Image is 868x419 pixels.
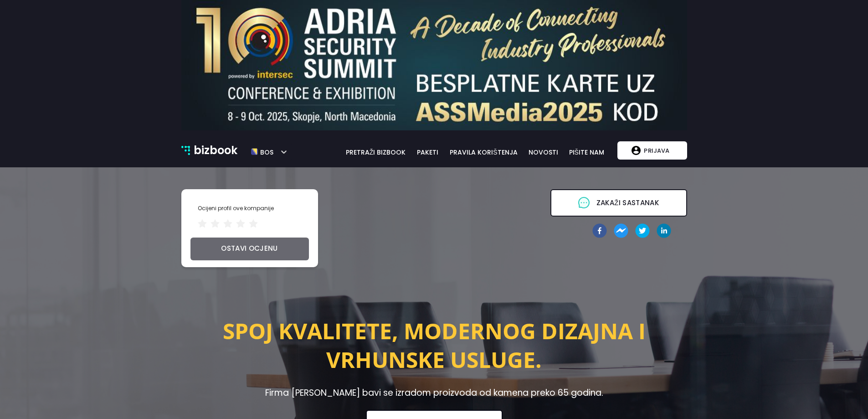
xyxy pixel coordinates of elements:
[641,142,673,159] p: Prijava
[592,223,607,238] button: facebook
[181,385,687,401] h4: Firma [PERSON_NAME] bavi se izradom proizvoda od kamena preko 65 godina.
[614,223,628,238] button: facebookmessenger
[190,238,309,260] button: ostavi ocjenu
[657,223,671,238] button: linkedin
[258,145,273,156] h5: bos
[632,146,641,155] img: account logo
[635,223,650,238] button: twitter
[198,205,302,212] h3: Ocijeni profil ove kompanije
[249,219,258,228] span: star
[181,146,190,155] img: bizbook
[181,142,238,159] a: bizbook
[198,219,207,228] span: star
[223,219,232,228] span: star
[411,147,444,157] a: paketi
[181,316,687,375] h2: SPOJ KVALITETE, MODERNOG DIZAJNA I VRHUNSKE USLUGE.
[564,147,610,157] a: pišite nam
[617,141,687,160] button: Prijava
[194,142,237,159] p: bizbook
[578,197,590,208] span: message
[524,147,564,157] a: novosti
[550,189,687,217] button: messageZakaži sastanak
[251,145,258,160] img: bos
[236,219,245,228] span: star
[444,147,523,157] a: pravila korištenja
[211,219,220,228] span: star
[340,147,412,157] a: pretraži bizbook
